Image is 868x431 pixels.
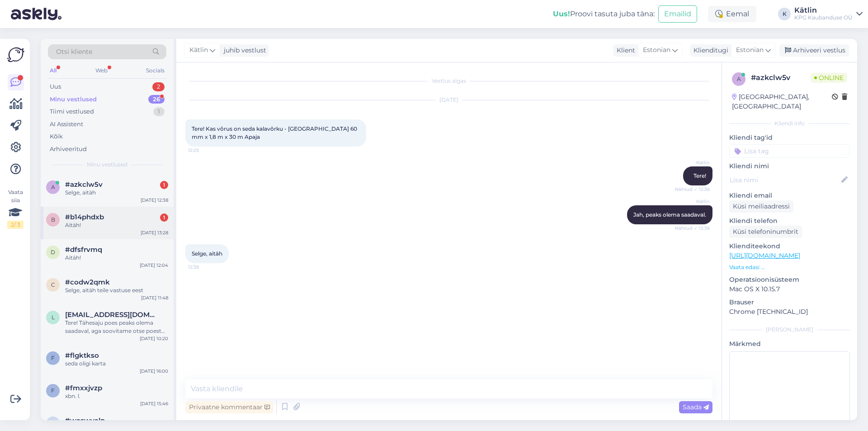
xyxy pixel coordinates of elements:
div: Küsi telefoninumbrit [729,226,802,238]
div: # azkclw5v [751,72,811,83]
div: Tere! Tähesaju poes peaks olema saadaval, aga soovitame otse poest siiski üle uurida, kaupluse nu... [65,319,168,335]
span: #waswvalp [65,417,105,425]
div: [GEOGRAPHIC_DATA], [GEOGRAPHIC_DATA] [732,92,832,111]
span: #codw2qmk [65,278,110,286]
span: #azkclw5v [65,180,103,189]
div: Privaatne kommentaar [185,401,274,413]
b: Uus! [553,9,570,18]
div: Klient [613,46,635,55]
div: Uus [50,82,61,91]
span: Online [811,73,847,83]
div: Minu vestlused [50,95,97,104]
span: Selge, aitäh [192,250,222,257]
div: All [48,65,58,76]
div: [DATE] 12:38 [141,197,168,204]
input: Lisa nimi [730,175,840,185]
p: Kliendi email [729,191,850,200]
div: K [778,8,791,20]
div: Socials [144,65,166,76]
div: Selge, aitäh teile vastuse eest [65,286,168,294]
p: Kliendi tag'id [729,133,850,142]
p: Kliendi telefon [729,216,850,226]
span: #b14phdxb [65,213,104,221]
div: [DATE] 12:04 [140,262,168,269]
div: [DATE] 15:46 [140,400,168,407]
span: a [51,184,55,190]
div: juhib vestlust [220,46,266,55]
span: c [51,281,55,288]
div: Arhiveeritud [50,145,87,154]
div: [DATE] 10:20 [140,335,168,342]
span: logistics@nicopack.eu [65,311,159,319]
p: Vaata edasi ... [729,263,850,271]
div: Küsi meiliaadressi [729,200,793,213]
div: Web [94,65,109,76]
p: Kliendi nimi [729,161,850,171]
div: [DATE] 11:48 [141,294,168,301]
p: Brauser [729,298,850,307]
span: #dfsfrvmq [65,246,102,254]
div: Tiimi vestlused [50,107,94,116]
span: Jah, peaks olema saadaval. [633,211,706,218]
img: Askly Logo [7,46,24,63]
p: Chrome [TECHNICAL_ID] [729,307,850,317]
div: Vaata siia [7,188,24,229]
div: Kätlin [794,7,853,14]
input: Lisa tag [729,144,850,158]
div: Eemal [708,6,756,22]
span: l [52,314,55,321]
div: 1 [160,181,168,189]
span: w [50,420,56,426]
a: [URL][DOMAIN_NAME] [729,251,800,260]
p: Mac OS X 10.15.7 [729,284,850,294]
span: 12:38 [188,264,222,270]
div: 2 [152,82,165,91]
span: Tere! [693,172,706,179]
span: f [51,387,55,394]
span: Estonian [736,45,764,55]
div: Kliendi info [729,119,850,128]
p: Operatsioonisüsteem [729,275,850,284]
div: [PERSON_NAME] [729,326,850,334]
div: [DATE] [185,96,712,104]
span: #flgktkso [65,351,99,360]
span: d [51,249,55,256]
div: 1 [160,213,168,222]
span: #fmxxjvzp [65,384,102,392]
div: [DATE] 13:28 [141,229,168,236]
span: f [51,355,55,361]
div: Aitäh! [65,254,168,262]
span: Nähtud ✓ 12:36 [675,186,710,193]
p: Märkmed [729,339,850,349]
span: Kätlin [189,45,208,55]
span: a [737,76,741,82]
span: Kätlin [676,159,710,166]
span: b [51,216,55,223]
div: Vestlus algas [185,77,712,85]
div: 1 [153,107,165,116]
div: AI Assistent [50,120,83,129]
div: 2 / 3 [7,221,24,229]
span: Otsi kliente [56,47,92,57]
span: 12:25 [188,147,222,154]
span: Nähtud ✓ 12:36 [675,225,710,232]
span: Tere! Kas võrus on seda kalavõrku - [GEOGRAPHIC_DATA] 60 mm x 1,8 m x 30 m Apaja [192,125,359,140]
div: [DATE] 16:00 [140,368,168,374]
span: Saada [683,403,709,411]
span: Kätlin [676,198,710,205]
span: Estonian [643,45,670,55]
div: Selge, aitäh [65,189,168,197]
div: 26 [148,95,165,104]
button: Emailid [658,5,697,23]
div: Proovi tasuta juba täna: [553,9,655,19]
div: Kõik [50,132,63,141]
p: Klienditeekond [729,242,850,251]
span: Minu vestlused [87,161,127,169]
div: Aitäh! [65,221,168,229]
a: KätlinKPG Kaubanduse OÜ [794,7,863,21]
div: KPG Kaubanduse OÜ [794,14,853,21]
div: seda oligi karta [65,360,168,368]
div: Klienditugi [690,46,728,55]
div: Arhiveeri vestlus [779,44,849,57]
div: xbn. l. [65,392,168,400]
